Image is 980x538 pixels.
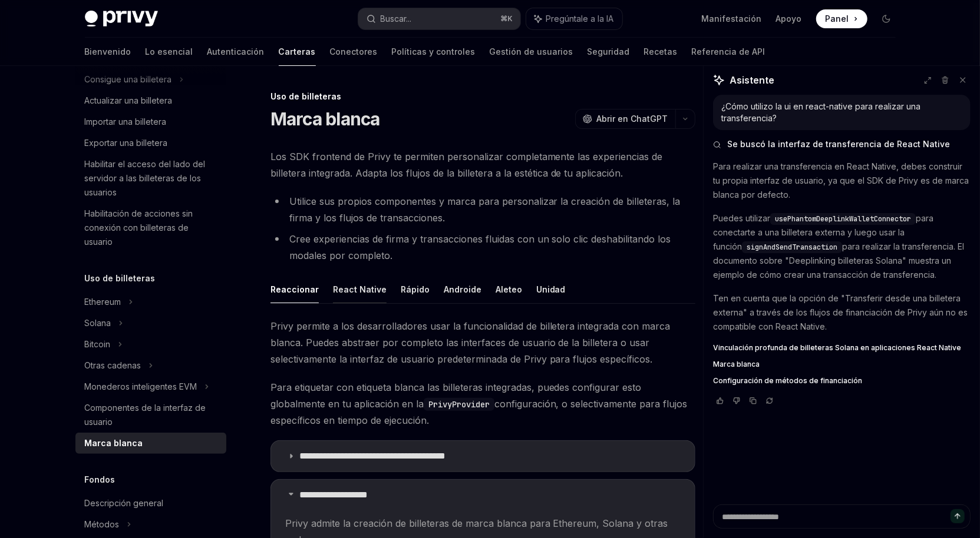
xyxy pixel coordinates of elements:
font: Carteras [279,47,316,57]
font: Puedes utilizar [713,213,770,223]
a: Descripción general [75,493,226,514]
a: Configuración de métodos de financiación [713,376,971,386]
font: Unidad [536,284,566,294]
font: Otras cadenas [85,360,141,370]
span: usePhantomDeeplinkWalletConnector [775,214,911,224]
button: Buscar...⌘K [358,8,520,29]
font: Importar una billetera [85,117,167,127]
font: Abrir en ChatGPT [597,114,668,124]
a: Gestión de usuarios [490,38,573,66]
font: Marca blanca [85,438,143,448]
font: Métodos [85,519,120,529]
font: Para realizar una transferencia en React Native, debes construir tu propia interfaz de usuario, y... [713,161,969,200]
font: React Native [333,284,387,294]
a: Autenticación [207,38,265,66]
font: Asistente [730,74,774,86]
button: Androide [444,275,481,303]
font: Vinculación profunda de billeteras Solana en aplicaciones React Native [713,343,961,352]
a: Marca blanca [713,360,971,369]
font: para conectarte a una billetera externa y luego usar la función [713,213,933,251]
button: Pregúntale a la IA [526,8,622,29]
a: Marca blanca [75,433,226,454]
a: Carteras [279,38,316,66]
img: logotipo oscuro [85,11,158,27]
font: Configuración de métodos de financiación [713,376,862,385]
font: Cree experiencias de firma y transacciones fluidas con un solo clic deshabilitando los modales po... [289,233,671,261]
font: Lo esencial [146,47,193,57]
font: Buscar... [381,14,412,24]
font: Actualizar una billetera [85,95,173,105]
font: ¿Cómo utilizo la ui en react-native para realizar una transferencia? [721,101,920,123]
a: Seguridad [588,38,630,66]
a: Bienvenido [85,38,131,66]
font: para realizar la transferencia. El documento sobre "Deeplinking billeteras Solana" muestra un eje... [713,241,964,280]
button: React Native [333,275,387,303]
font: Bitcoin [85,339,111,349]
font: Uso de billeteras [270,91,341,101]
a: Exportar una billetera [75,132,226,154]
font: Descripción general [85,498,164,508]
font: Recetas [644,47,678,57]
font: Pregúntale a la IA [546,14,614,24]
button: Enviar mensaje [951,509,965,523]
font: Bienvenido [85,47,131,57]
a: Importar una billetera [75,111,226,132]
font: Manifestación [702,14,762,24]
a: Lo esencial [146,38,193,66]
font: Políticas y controles [392,47,476,57]
a: Panel [816,9,867,28]
font: Referencia de API [692,47,765,57]
font: Los SDK frontend de Privy te permiten personalizar completamente las experiencias de billetera in... [270,151,663,179]
font: Utilice sus propios componentes y marca para personalizar la creación de billeteras, la firma y l... [289,195,681,224]
font: Autenticación [207,47,265,57]
font: Androide [444,284,481,294]
font: K [508,14,513,23]
span: signAndSendTransaction [747,243,837,252]
font: Reaccionar [270,284,319,294]
font: Ethereum [85,297,121,307]
font: Marca blanca [270,108,380,129]
font: ⌘ [501,14,508,23]
font: Gestión de usuarios [490,47,573,57]
font: Exportar una billetera [85,138,168,148]
a: Manifestación [702,13,762,25]
a: Vinculación profunda de billeteras Solana en aplicaciones React Native [713,343,971,353]
button: Unidad [536,275,566,303]
button: Abrir en ChatGPT [575,109,675,129]
button: Reaccionar [270,275,319,303]
font: Habilitación de acciones sin conexión con billeteras de usuario [85,208,193,247]
button: Rápido [401,275,430,303]
font: Componentes de la interfaz de usuario [85,403,206,427]
font: Se buscó la interfaz de transferencia de React Native [727,139,950,149]
font: Ten en cuenta que la opción de "Transferir desde una billetera externa" a través de los flujos de... [713,293,968,331]
font: Marca blanca [713,360,760,368]
font: Seguridad [588,47,630,57]
a: Conectores [330,38,378,66]
font: Uso de billeteras [85,273,156,283]
font: Aleteo [496,284,522,294]
font: Para etiquetar con etiqueta blanca las billeteras integradas, puedes configurar esto globalmente ... [270,381,642,410]
font: Solana [85,318,111,328]
font: Rápido [401,284,430,294]
font: Habilitar el acceso del lado del servidor a las billeteras de los usuarios [85,159,206,197]
code: PrivyProvider [424,398,494,411]
button: Aleteo [496,275,522,303]
font: Fondos [85,474,116,484]
a: Componentes de la interfaz de usuario [75,397,226,433]
a: Recetas [644,38,678,66]
button: Activar el modo oscuro [877,9,896,28]
a: Actualizar una billetera [75,90,226,111]
font: Panel [826,14,849,24]
button: Se buscó la interfaz de transferencia de React Native [713,138,971,150]
a: Políticas y controles [392,38,476,66]
font: Monederos inteligentes EVM [85,381,197,391]
a: Habilitación de acciones sin conexión con billeteras de usuario [75,203,226,253]
a: Apoyo [776,13,802,25]
a: Habilitar el acceso del lado del servidor a las billeteras de los usuarios [75,154,226,203]
a: Referencia de API [692,38,765,66]
font: Conectores [330,47,378,57]
font: Privy permite a los desarrolladores usar la funcionalidad de billetera integrada con marca blanca... [270,320,671,365]
font: Apoyo [776,14,802,24]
